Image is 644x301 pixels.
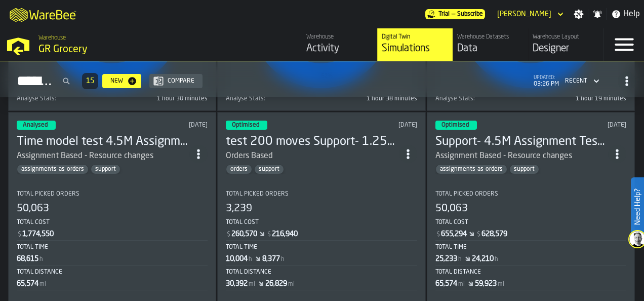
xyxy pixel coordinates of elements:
[164,78,198,85] div: Compare
[17,121,56,130] div: status-3 2
[226,134,398,150] div: test 200 moves Support- 1.25M Orders Test 2025-09-10
[435,95,529,102] div: Title
[17,280,38,288] div: Stat Value
[436,231,440,238] span: $
[435,95,626,102] div: stat-Analyse Stats:
[533,33,599,41] div: Warehouse Layout
[493,8,566,20] div: DropdownMenuValue-Jessica Derkacz
[565,78,587,85] div: DropdownMenuValue-4
[17,244,208,251] div: Total Time
[226,134,398,150] h3: test 200 moves Support- 1.25M Orders Test [DATE]
[17,219,208,226] div: Total Cost
[272,230,298,238] div: Stat Value
[17,166,88,173] span: assignments-as-orders
[435,244,626,251] div: Total Time
[91,166,120,173] span: support
[226,202,252,216] div: 3,239
[281,256,285,263] span: h
[17,191,208,198] div: Title
[262,255,280,263] div: Stat Value
[497,10,551,18] div: DropdownMenuValue-Jessica Derkacz
[435,150,608,162] div: Assignment Based - Resource changes
[435,134,608,150] h3: Support- 4.5M Assignment Test [DATE]
[533,95,626,102] div: 1 hour 19 minutes
[78,73,102,89] div: ButtonLoadMore-Load More-Prev-First-Last
[435,134,608,150] div: Support- 4.5M Assignment Test 2025-09-10
[226,166,252,173] span: orders
[226,95,265,102] span: Analyse Stats:
[226,121,267,130] div: status-3 2
[38,43,221,57] div: GR Grocery
[457,11,483,18] span: Subscribe
[435,191,626,290] div: stat-Total Picked Orders
[475,280,497,288] div: Stat Value
[435,121,477,130] div: status-3 2
[435,255,457,263] div: Stat Value
[17,202,49,216] div: 50,063
[226,191,417,198] div: Title
[17,269,208,276] div: Total Distance
[425,9,485,19] a: link-to-/wh/i/e451d98b-95f6-4604-91ff-c80219f9c36d/pricing/
[623,8,640,20] span: Help
[102,74,141,88] button: button-New
[226,255,248,263] div: Stat Value
[457,33,524,41] div: Warehouse Datasets
[249,256,252,263] span: h
[435,191,498,198] span: Total Picked Orders
[306,33,373,41] div: Warehouse
[226,95,319,102] div: Title
[477,231,480,238] span: $
[267,231,271,238] span: $
[441,230,467,238] div: Stat Value
[226,150,273,162] div: Orders Based
[435,191,626,198] div: Title
[452,11,455,18] span: —
[231,230,257,238] div: Stat Value
[106,78,127,85] div: New
[481,230,507,238] div: Stat Value
[435,95,475,102] span: Analyse Stats:
[226,191,417,290] div: stat-Total Picked Orders
[377,28,453,61] a: link-to-/wh/i/e451d98b-95f6-4604-91ff-c80219f9c36d/simulations
[226,191,289,198] span: Total Picked Orders
[226,95,417,102] div: stat-Analyse Stats:
[22,230,54,238] div: Stat Value
[227,231,230,238] span: $
[588,9,607,19] label: button-toggle-Notifications
[39,281,46,288] span: mi
[302,28,377,61] a: link-to-/wh/i/e451d98b-95f6-4604-91ff-c80219f9c36d/feed/
[39,256,43,263] span: h
[498,281,504,288] span: mi
[472,255,494,263] div: Stat Value
[114,95,208,102] div: 1 hour 30 minutes
[324,95,417,102] div: 1 hour 38 minutes
[149,74,203,88] button: button-Compare
[17,95,56,102] span: Analyse Stats:
[435,219,626,226] div: Total Cost
[38,34,66,42] span: Warehouse
[458,256,462,263] span: h
[255,166,284,173] span: support
[17,150,189,162] div: Assignment Based - Resource changes
[226,280,248,288] div: Stat Value
[632,178,643,235] label: Need Help?
[453,28,528,61] a: link-to-/wh/i/e451d98b-95f6-4604-91ff-c80219f9c36d/data
[570,9,588,19] label: button-toggle-Settings
[457,42,524,56] div: Data
[265,280,287,288] div: Stat Value
[425,9,485,19] div: Menu Subscription
[435,202,468,216] div: 50,063
[86,78,94,85] span: 15
[495,256,498,263] span: h
[435,280,457,288] div: Stat Value
[17,150,153,162] div: Assignment Based - Resource changes
[382,33,449,41] div: Digital Twin
[17,191,208,290] div: stat-Total Picked Orders
[534,75,559,81] span: updated:
[552,122,626,129] div: Updated: 9/12/2025, 3:19:06 PM Created: 9/12/2025, 6:39:35 AM
[23,122,48,128] span: Analysed
[528,28,603,61] a: link-to-/wh/i/e451d98b-95f6-4604-91ff-c80219f9c36d/designer
[17,191,79,198] span: Total Picked Orders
